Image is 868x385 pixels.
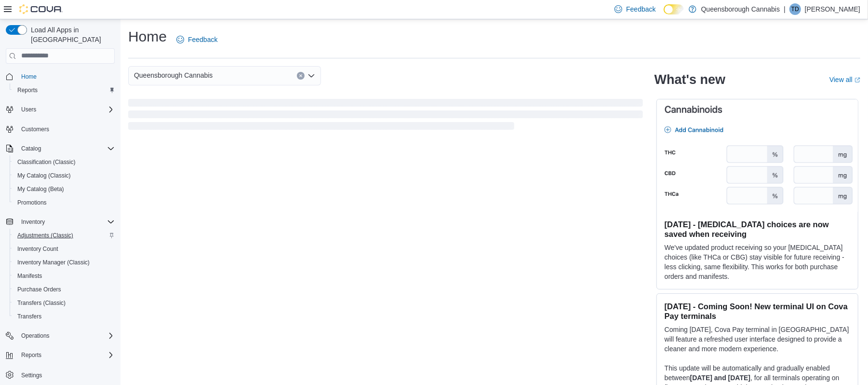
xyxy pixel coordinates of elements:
input: Dark Mode [664,4,684,14]
span: Transfers (Classic) [17,299,66,307]
span: Customers [17,123,115,135]
a: Inventory Count [13,243,62,255]
span: Customers [21,125,49,133]
span: Inventory Count [17,245,58,253]
button: Settings [2,368,119,382]
span: My Catalog (Classic) [13,170,115,181]
span: Transfers [13,311,115,322]
p: Queensborough Cannabis [701,3,780,15]
span: Home [21,73,37,81]
span: Inventory Manager (Classic) [13,257,115,268]
span: Catalog [21,145,41,152]
span: Users [21,106,36,113]
button: Transfers (Classic) [10,296,119,310]
span: Load All Apps in [GEOGRAPHIC_DATA] [27,25,115,44]
button: Operations [2,329,119,343]
span: Reports [21,351,41,359]
span: Manifests [17,272,42,280]
span: Inventory [17,216,115,228]
a: View allExternal link [829,76,860,83]
button: My Catalog (Beta) [10,182,119,196]
a: Home [17,71,40,82]
a: Customers [17,124,53,135]
span: Inventory Count [13,243,115,255]
span: Queensborough Cannabis [134,69,213,81]
button: Users [17,104,40,115]
button: Users [2,103,119,116]
a: Reports [13,84,41,96]
button: Manifests [10,269,119,283]
button: Transfers [10,310,119,323]
button: Promotions [10,196,119,209]
h3: [DATE] - Coming Soon! New terminal UI on Cova Pay terminals [665,302,850,321]
strong: [DATE] and [DATE] [690,374,750,382]
span: Feedback [188,35,217,44]
p: [PERSON_NAME] [805,3,860,15]
a: My Catalog (Classic) [13,170,75,181]
span: Feedback [626,4,655,14]
button: Open list of options [307,72,315,80]
a: Transfers [13,311,45,322]
div: Tanya Doyle [789,3,801,15]
span: Inventory Manager (Classic) [17,259,90,266]
span: Users [17,104,115,115]
button: Reports [2,348,119,362]
span: Home [17,70,115,82]
button: Reports [17,349,45,361]
button: Classification (Classic) [10,155,119,169]
button: Catalog [17,143,45,154]
button: Customers [2,122,119,136]
p: Coming [DATE], Cova Pay terminal in [GEOGRAPHIC_DATA] will feature a refreshed user interface des... [665,325,850,354]
button: Inventory Count [10,242,119,256]
span: Manifests [13,270,115,282]
span: Inventory [21,218,45,226]
span: TD [791,3,799,15]
a: Adjustments (Classic) [13,230,77,241]
a: Classification (Classic) [13,156,80,168]
span: Reports [13,84,115,96]
span: My Catalog (Beta) [17,185,64,193]
button: My Catalog (Classic) [10,169,119,182]
button: Clear input [297,72,305,80]
span: Purchase Orders [17,286,61,293]
button: Catalog [2,142,119,155]
span: Promotions [17,199,47,206]
h1: Home [128,27,167,46]
button: Operations [17,330,53,342]
span: Transfers (Classic) [13,297,115,309]
span: Transfers [17,313,41,320]
a: My Catalog (Beta) [13,183,68,195]
h3: [DATE] - [MEDICAL_DATA] choices are now saved when receiving [665,220,850,239]
span: Purchase Orders [13,284,115,295]
span: Operations [21,332,50,340]
span: Reports [17,86,38,94]
span: Classification (Classic) [13,156,115,168]
a: Inventory Manager (Classic) [13,257,93,268]
span: Reports [17,349,115,361]
button: Purchase Orders [10,283,119,296]
span: Adjustments (Classic) [17,232,73,239]
span: Promotions [13,197,115,208]
span: My Catalog (Classic) [17,172,71,179]
span: Operations [17,330,115,342]
a: Transfers (Classic) [13,297,69,309]
svg: External link [855,77,860,83]
span: My Catalog (Beta) [13,183,115,195]
span: Adjustments (Classic) [13,230,115,241]
button: Adjustments (Classic) [10,229,119,242]
button: Inventory Manager (Classic) [10,256,119,269]
a: Settings [17,370,46,381]
span: Settings [21,371,42,379]
button: Inventory [2,215,119,229]
a: Promotions [13,197,51,208]
p: | [784,3,786,15]
span: Classification (Classic) [17,158,76,166]
span: Loading [128,101,643,132]
button: Reports [10,83,119,97]
a: Purchase Orders [13,284,65,295]
span: Settings [17,369,115,381]
button: Home [2,69,119,83]
h2: What's new [654,72,725,87]
a: Manifests [13,270,46,282]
